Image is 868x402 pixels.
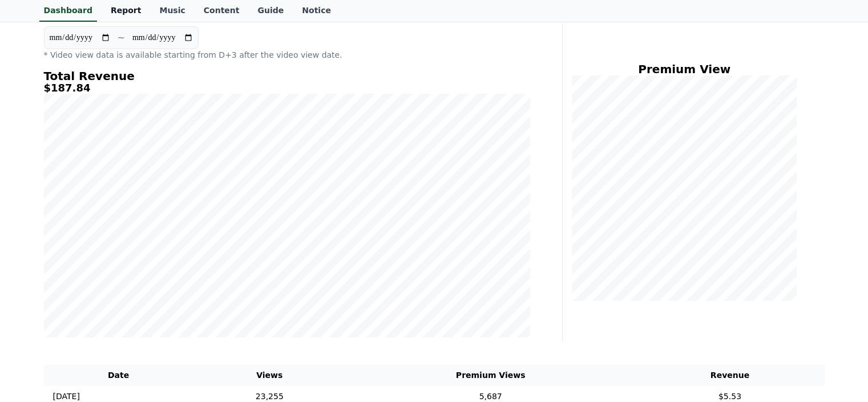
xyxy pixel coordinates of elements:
h5: $187.84 [44,82,530,94]
th: Revenue [635,365,824,386]
th: Premium Views [346,365,635,386]
th: Date [44,365,193,386]
th: Views [193,365,346,386]
h4: Total Revenue [44,70,530,82]
p: ~ [118,31,125,45]
h4: Premium View [572,63,797,75]
p: * Video view data is available starting from D+3 after the video view date. [44,49,530,61]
